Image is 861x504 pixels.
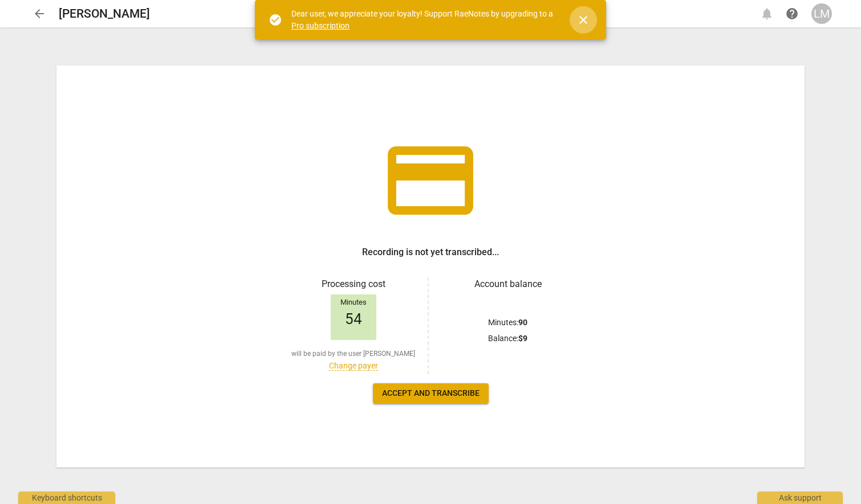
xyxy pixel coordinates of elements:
[811,3,832,24] button: LM
[331,298,376,307] div: Minutes
[18,491,115,504] div: Keyboard shortcuts
[576,13,590,27] span: close
[269,13,282,27] span: check_circle
[570,6,597,34] button: Close
[382,388,480,399] span: Accept and transcribe
[329,361,378,371] a: Change payer
[379,129,482,232] span: credit_card
[442,277,573,291] h3: Account balance
[785,7,799,21] span: help
[291,349,415,359] span: will be paid by the user [PERSON_NAME]
[782,3,802,24] a: Help
[362,245,499,259] h3: Recording is not yet transcribed...
[33,7,46,21] span: arrow_back
[291,21,350,30] a: Pro subscription
[488,333,527,345] p: Balance :
[518,318,527,327] b: 90
[59,7,150,21] h2: [PERSON_NAME]
[291,8,556,31] div: Dear user, we appreciate your loyalty! Support RaeNotes by upgrading to a
[757,491,843,504] div: Ask support
[345,311,362,328] span: 54
[518,334,527,343] b: $ 9
[373,383,489,404] button: Accept and transcribe
[488,317,527,329] p: Minutes :
[288,277,419,291] h3: Processing cost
